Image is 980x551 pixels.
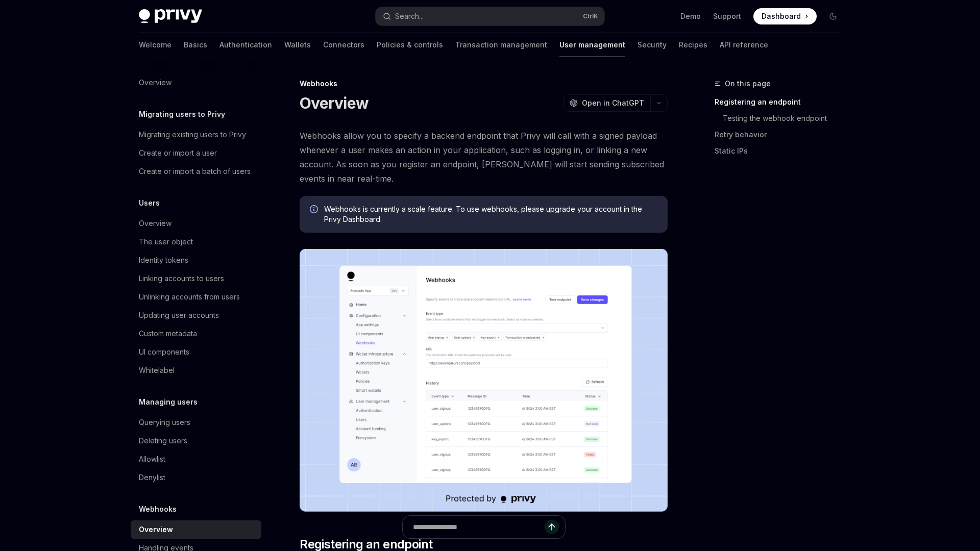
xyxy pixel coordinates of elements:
[679,33,707,57] a: Recipes
[131,144,261,162] a: Create or import a user
[139,9,202,23] img: dark logo
[131,233,261,251] a: The user object
[131,73,261,92] a: Overview
[753,8,817,24] a: Dashboard
[219,33,272,57] a: Authentication
[139,236,193,248] div: The user object
[323,33,364,57] a: Connectors
[559,33,625,57] a: User management
[139,147,217,159] div: Create or import a user
[139,33,171,57] a: Welcome
[563,94,650,112] button: Open in ChatGPT
[582,98,644,108] span: Open in ChatGPT
[376,7,604,26] button: Search...CtrlK
[139,453,165,465] div: Allowlist
[284,33,311,57] a: Wallets
[300,79,668,89] div: Webhooks
[139,364,175,377] div: Whitelabel
[131,251,261,269] a: Identity tokens
[715,94,849,110] a: Registering an endpoint
[131,306,261,324] a: Updating user accounts
[139,435,187,447] div: Deleting users
[377,33,443,57] a: Policies & controls
[139,523,173,536] div: Overview
[131,343,261,361] a: UI components
[139,291,240,303] div: Unlinking accounts from users
[139,346,189,358] div: UI components
[395,10,424,22] div: Search...
[720,33,768,57] a: API reference
[184,33,207,57] a: Basics
[139,129,246,141] div: Migrating existing users to Privy
[139,197,160,209] h5: Users
[139,272,224,285] div: Linking accounts to users
[131,450,261,468] a: Allowlist
[131,162,261,181] a: Create or import a batch of users
[715,127,849,143] a: Retry behavior
[139,217,171,230] div: Overview
[139,309,219,321] div: Updating user accounts
[300,94,369,112] h1: Overview
[139,254,188,266] div: Identity tokens
[324,204,657,224] span: Webhooks is currently a scale feature. To use webhooks, please upgrade your account in the Privy ...
[638,33,667,57] a: Security
[825,8,841,24] button: Toggle dark mode
[131,214,261,233] a: Overview
[715,143,849,159] a: Static IPs
[139,328,197,340] div: Custom metadata
[723,110,849,127] a: Testing the webhook endpoint
[139,396,198,408] h5: Managing users
[139,471,165,484] div: Denylist
[310,205,320,215] svg: Info
[131,468,261,487] a: Denylist
[545,520,559,534] button: Send message
[680,11,701,21] a: Demo
[131,126,261,144] a: Migrating existing users to Privy
[762,11,801,21] span: Dashboard
[139,503,177,515] h5: Webhooks
[725,78,771,90] span: On this page
[131,413,261,432] a: Querying users
[455,33,547,57] a: Transaction management
[131,361,261,380] a: Whitelabel
[131,269,261,288] a: Linking accounts to users
[131,324,261,343] a: Custom metadata
[713,11,741,21] a: Support
[583,12,598,20] span: Ctrl K
[139,165,251,178] div: Create or import a batch of users
[139,77,171,89] div: Overview
[131,520,261,539] a: Overview
[131,432,261,450] a: Deleting users
[300,129,668,186] span: Webhooks allow you to specify a backend endpoint that Privy will call with a signed payload whene...
[139,108,225,120] h5: Migrating users to Privy
[139,416,190,429] div: Querying users
[131,288,261,306] a: Unlinking accounts from users
[300,249,668,512] img: images/Webhooks.png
